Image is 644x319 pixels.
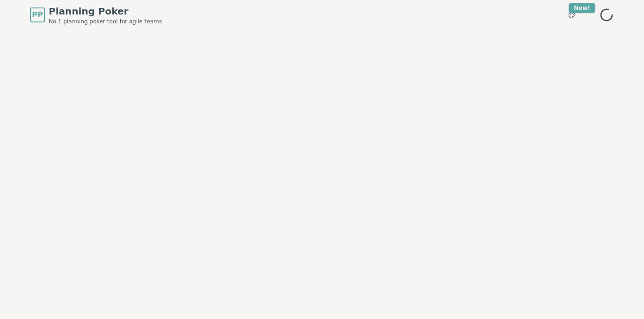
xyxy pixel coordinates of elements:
span: Planning Poker [49,5,162,18]
div: New! [569,3,595,13]
button: New! [563,7,580,23]
span: PP [32,9,43,21]
span: No.1 planning poker tool for agile teams [49,18,162,25]
a: PPPlanning PokerNo.1 planning poker tool for agile teams [30,5,162,25]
